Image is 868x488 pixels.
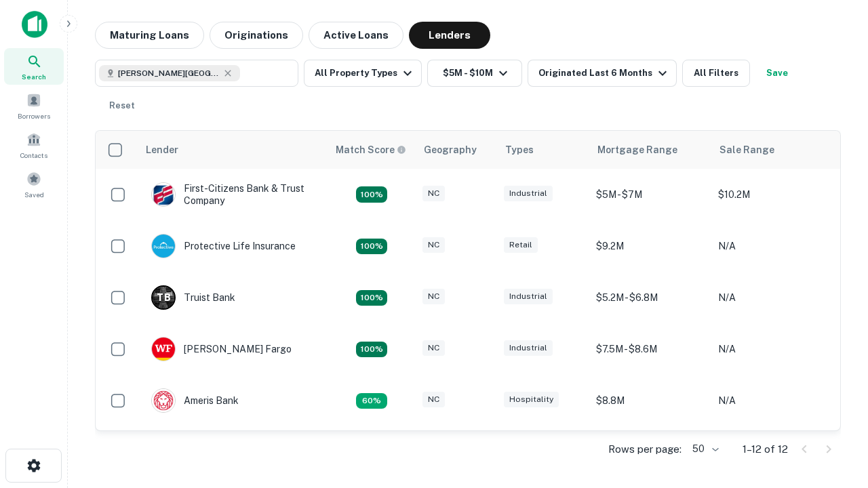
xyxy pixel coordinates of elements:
[210,22,303,49] button: Originations
[755,60,799,87] button: Save your search to get updates of matches that match your search criteria.
[152,183,175,206] img: picture
[138,131,328,169] th: Lender
[687,439,721,459] div: 50
[336,142,403,157] h6: Match Score
[719,142,774,158] div: Sale Range
[422,392,445,407] div: NC
[22,71,46,82] span: Search
[151,285,235,310] div: Truist Bank
[422,237,445,253] div: NC
[152,389,175,412] img: picture
[504,392,559,407] div: Hospitality
[589,169,711,220] td: $5M - $7M
[504,237,538,253] div: Retail
[597,142,677,158] div: Mortgage Range
[356,239,387,255] div: Matching Properties: 2, hasApolloMatch: undefined
[504,289,553,304] div: Industrial
[356,290,387,306] div: Matching Properties: 3, hasApolloMatch: undefined
[20,150,47,161] span: Contacts
[151,234,296,258] div: Protective Life Insurance
[422,289,445,304] div: NC
[328,131,416,169] th: Capitalize uses an advanced AI algorithm to match your search with the best lender. The match sco...
[356,186,387,203] div: Matching Properties: 2, hasApolloMatch: undefined
[157,291,170,305] p: T B
[151,388,239,413] div: Ameris Bank
[538,65,671,81] div: Originated Last 6 Months
[336,142,406,157] div: Capitalize uses an advanced AI algorithm to match your search with the best lender. The match sco...
[304,60,422,87] button: All Property Types
[424,142,477,158] div: Geography
[152,235,175,258] img: picture
[4,127,64,163] a: Contacts
[151,182,314,207] div: First-citizens Bank & Trust Company
[711,323,833,375] td: N/A
[682,60,750,87] button: All Filters
[589,131,711,169] th: Mortgage Range
[711,375,833,426] td: N/A
[309,22,403,49] button: Active Loans
[743,441,788,457] p: 1–12 of 12
[589,220,711,272] td: $9.2M
[711,272,833,323] td: N/A
[497,131,589,169] th: Types
[146,142,178,158] div: Lender
[504,340,553,356] div: Industrial
[4,87,64,124] a: Borrowers
[711,426,833,478] td: N/A
[589,272,711,323] td: $5.2M - $6.8M
[800,336,868,401] iframe: Chat Widget
[356,342,387,358] div: Matching Properties: 2, hasApolloMatch: undefined
[24,189,44,200] span: Saved
[118,67,220,79] span: [PERSON_NAME][GEOGRAPHIC_DATA], [GEOGRAPHIC_DATA]
[528,60,677,87] button: Originated Last 6 Months
[151,337,292,361] div: [PERSON_NAME] Fargo
[711,169,833,220] td: $10.2M
[427,60,522,87] button: $5M - $10M
[505,142,534,158] div: Types
[589,323,711,375] td: $7.5M - $8.6M
[22,11,47,38] img: capitalize-icon.png
[409,22,490,49] button: Lenders
[100,92,144,119] button: Reset
[152,338,175,361] img: picture
[95,22,204,49] button: Maturing Loans
[608,441,682,457] p: Rows per page:
[711,220,833,272] td: N/A
[504,186,553,201] div: Industrial
[416,131,497,169] th: Geography
[711,131,833,169] th: Sale Range
[4,48,64,85] a: Search
[18,110,50,121] span: Borrowers
[4,166,64,203] a: Saved
[589,426,711,478] td: $9.2M
[422,186,445,201] div: NC
[422,340,445,356] div: NC
[589,375,711,426] td: $8.8M
[356,393,387,409] div: Matching Properties: 1, hasApolloMatch: undefined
